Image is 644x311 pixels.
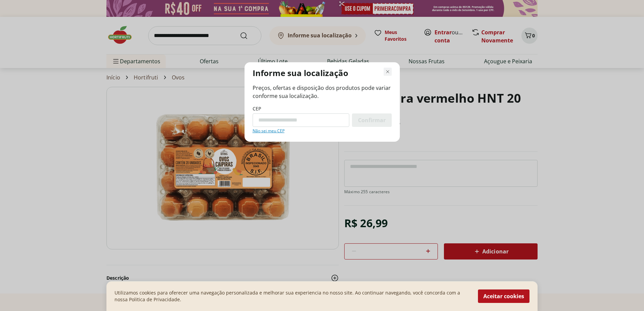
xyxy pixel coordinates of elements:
[384,68,392,76] button: Fechar modal de regionalização
[245,62,400,142] div: Modal de regionalização
[253,105,261,112] label: CEP
[358,117,386,123] span: Confirmar
[253,128,285,134] a: Não sei meu CEP
[253,68,348,78] p: Informe sua localização
[115,289,470,303] p: Utilizamos cookies para oferecer uma navegação personalizada e melhorar sua experiencia no nosso ...
[352,113,392,127] button: Confirmar
[253,84,392,100] span: Preços, ofertas e disposição dos produtos pode variar conforme sua localização.
[478,289,529,303] button: Aceitar cookies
